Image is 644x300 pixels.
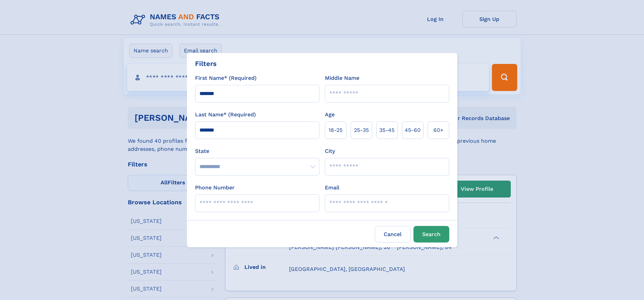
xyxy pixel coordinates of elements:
[405,126,421,134] span: 45‑60
[354,126,369,134] span: 25‑35
[325,147,335,155] label: City
[433,126,444,134] span: 60+
[379,126,395,134] span: 35‑45
[329,126,342,134] span: 18‑25
[195,184,235,192] label: Phone Number
[195,147,319,155] label: State
[195,59,217,69] div: Filters
[375,226,411,243] label: Cancel
[325,74,359,82] label: Middle Name
[195,111,256,119] label: Last Name* (Required)
[325,184,339,192] label: Email
[413,226,449,243] button: Search
[195,74,257,82] label: First Name* (Required)
[325,111,335,119] label: Age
